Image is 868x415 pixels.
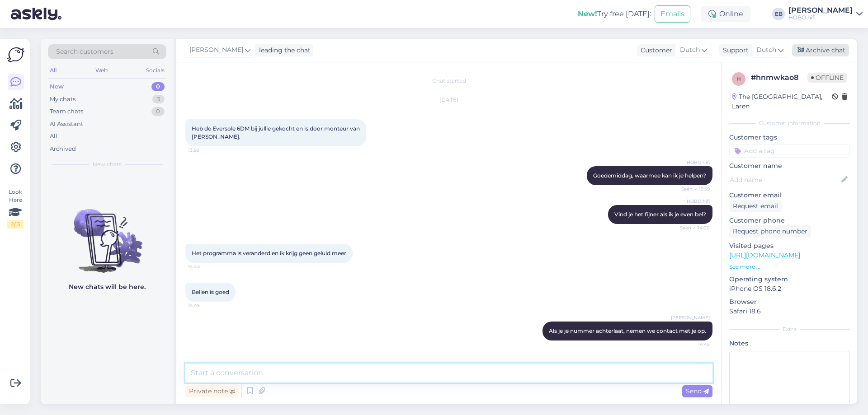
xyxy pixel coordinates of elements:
[151,82,165,91] div: 0
[188,302,222,309] span: 14:45
[788,7,863,21] a: [PERSON_NAME]HOBO hifi
[93,160,122,168] span: New chats
[729,225,811,238] div: Request phone number
[729,133,850,142] p: Customer tags
[192,289,229,295] span: Bellen is goed
[185,77,712,85] div: Chat started
[192,125,361,140] span: Heb de Eversole 6DM bij jullie gekocht en is door monteur van [PERSON_NAME].
[593,172,706,179] span: Goedemiddag, waarmee kan ik je helpen?
[729,119,850,127] div: Customer information
[807,73,847,83] span: Offline
[637,46,672,55] div: Customer
[676,198,710,205] span: HOBO hifi
[729,241,850,251] p: Visited pages
[50,120,83,129] div: AI Assistant
[729,325,850,333] div: Extra
[680,45,700,55] span: Dutch
[729,200,782,212] div: Request email
[144,65,166,76] div: Socials
[56,47,113,56] span: Search customers
[192,250,346,256] span: Het programma is veranderd en ik krijg geen geluid meer
[189,45,243,55] span: [PERSON_NAME]
[676,341,710,348] span: 14:45
[255,46,311,55] div: leading the chat
[50,145,76,154] div: Archived
[94,65,109,76] div: Web
[48,65,58,76] div: All
[719,46,749,55] div: Support
[185,385,239,397] div: Private note
[729,161,850,171] p: Customer name
[730,175,840,185] input: Add name
[676,159,710,166] span: HOBO hifi
[676,186,710,192] span: Seen ✓ 13:59
[671,314,710,321] span: [PERSON_NAME]
[729,307,850,316] p: Safari 18.6
[41,193,174,274] img: No chats
[788,14,853,21] div: HOBO hifi
[7,46,24,63] img: Askly Logo
[7,220,24,228] div: 2 / 3
[152,95,165,104] div: 3
[732,92,832,111] div: The [GEOGRAPHIC_DATA], Laren
[729,297,850,307] p: Browser
[69,282,146,292] p: New chats will be here.
[756,45,776,55] span: Dutch
[50,82,64,91] div: New
[792,44,849,56] div: Archive chat
[729,339,850,348] p: Notes
[729,251,800,259] a: [URL][DOMAIN_NAME]
[701,6,750,22] div: Online
[549,327,706,334] span: Als je je nummer achterlaat, nemen we contact met je op.
[188,147,222,154] span: 13:58
[736,75,741,82] span: h
[729,275,850,284] p: Operating system
[151,107,165,116] div: 0
[788,7,853,14] div: [PERSON_NAME]
[729,191,850,200] p: Customer email
[729,216,850,225] p: Customer phone
[188,263,222,270] span: 14:44
[50,107,83,116] div: Team chats
[686,387,709,395] span: Send
[50,132,57,141] div: All
[729,284,850,294] p: iPhone OS 18.6.2
[729,263,850,271] p: See more ...
[655,5,690,23] button: Emails
[578,9,651,19] div: Try free [DATE]:
[50,95,75,104] div: My chats
[614,211,706,218] span: Vind je het fijner als ik je even bel?
[676,224,710,231] span: Seen ✓ 14:00
[729,144,850,158] input: Add a tag
[772,8,785,20] div: EB
[578,9,597,18] b: New!
[7,188,24,228] div: Look Here
[185,96,712,104] div: [DATE]
[751,72,807,83] div: # hnmwkao8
